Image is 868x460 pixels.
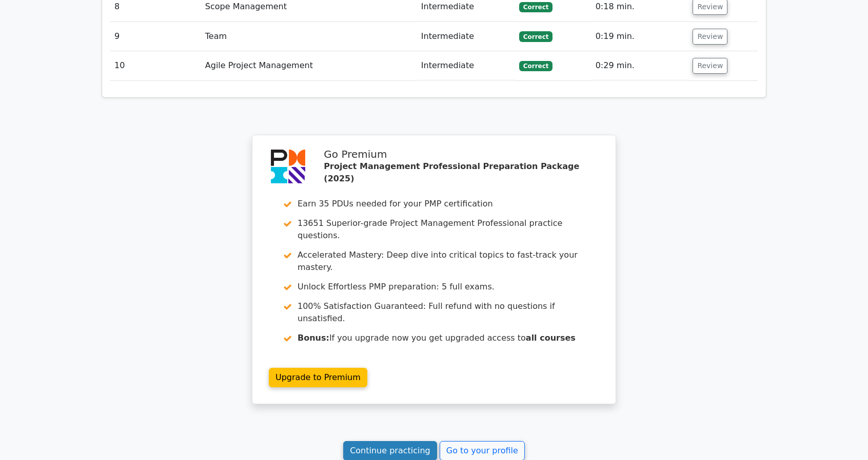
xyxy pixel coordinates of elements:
[519,31,553,41] span: Correct
[110,51,201,80] td: 10
[591,51,689,80] td: 0:29 min.
[519,61,553,71] span: Correct
[201,51,417,80] td: Agile Project Management
[591,22,689,51] td: 0:19 min.
[417,51,515,80] td: Intermediate
[269,368,367,387] a: Upgrade to Premium
[201,22,417,51] td: Team
[110,22,201,51] td: 9
[417,22,515,51] td: Intermediate
[519,2,553,12] span: Correct
[693,58,727,74] button: Review
[693,29,727,45] button: Review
